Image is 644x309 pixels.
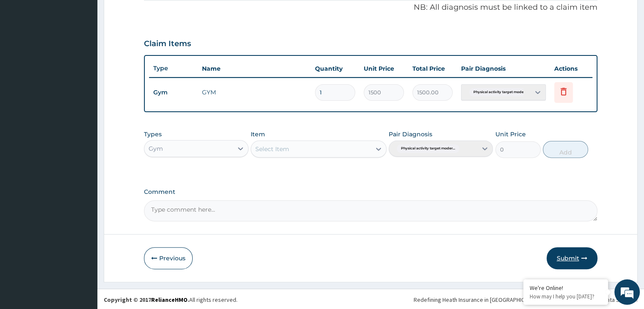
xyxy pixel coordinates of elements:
[139,4,159,25] div: Minimize live chat window
[550,60,592,77] th: Actions
[543,141,588,158] button: Add
[104,296,189,303] strong: Copyright © 2017 .
[530,284,602,292] div: We're Online!
[144,2,597,13] p: NB: All diagnosis must be linked to a claim item
[16,42,34,63] img: d_794563401_company_1708531726252_794563401
[255,145,289,153] div: Select Item
[389,130,432,138] label: Pair Diagnosis
[547,247,597,269] button: Submit
[44,47,142,58] div: Chat with us now
[359,60,408,77] th: Unit Price
[144,39,191,49] h3: Claim Items
[149,61,198,76] th: Type
[151,296,188,303] a: RelianceHMO
[149,144,163,153] div: Gym
[311,60,359,77] th: Quantity
[149,85,198,100] td: Gym
[251,130,265,138] label: Item
[495,130,526,138] label: Unit Price
[198,60,310,77] th: Name
[198,84,310,101] td: GYM
[4,213,161,243] textarea: Type your message and hit 'Enter'
[530,293,602,300] p: How may I help you today?
[49,98,117,183] span: We're online!
[408,60,457,77] th: Total Price
[414,295,638,304] div: Redefining Heath Insurance in [GEOGRAPHIC_DATA] using Telemedicine and Data Science!
[144,131,162,138] label: Types
[457,60,550,77] th: Pair Diagnosis
[144,247,193,269] button: Previous
[144,188,597,196] label: Comment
